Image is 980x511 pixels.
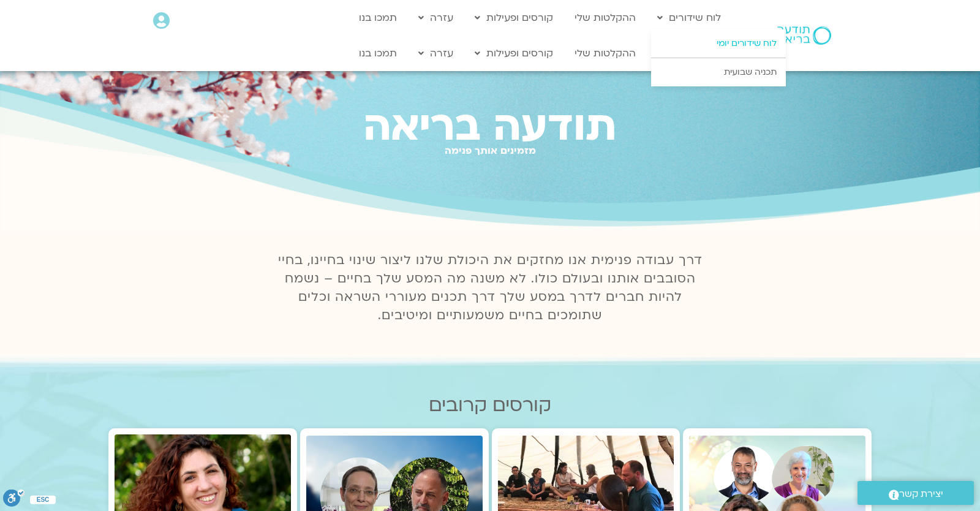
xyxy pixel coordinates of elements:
a: לוח שידורים יומי [651,29,786,58]
a: יצירת קשר [858,481,974,505]
a: קורסים ופעילות [469,42,559,65]
a: קורסים ופעילות [469,6,559,29]
img: תודעה בריאה [777,26,831,45]
a: לוח שידורים [651,6,727,29]
h2: קורסים קרובים [108,395,872,416]
a: ההקלטות שלי [568,42,642,65]
a: תכניה שבועית [651,58,786,86]
a: עזרה [412,42,459,65]
a: תמכו בנו [353,42,403,65]
a: עזרה [412,6,459,29]
p: דרך עבודה פנימית אנו מחזקים את היכולת שלנו ליצור שינוי בחיינו, בחיי הסובבים אותנו ובעולם כולו. לא... [271,251,709,325]
span: יצירת קשר [899,486,943,502]
a: תמכו בנו [353,6,403,29]
a: ההקלטות שלי [568,6,642,29]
